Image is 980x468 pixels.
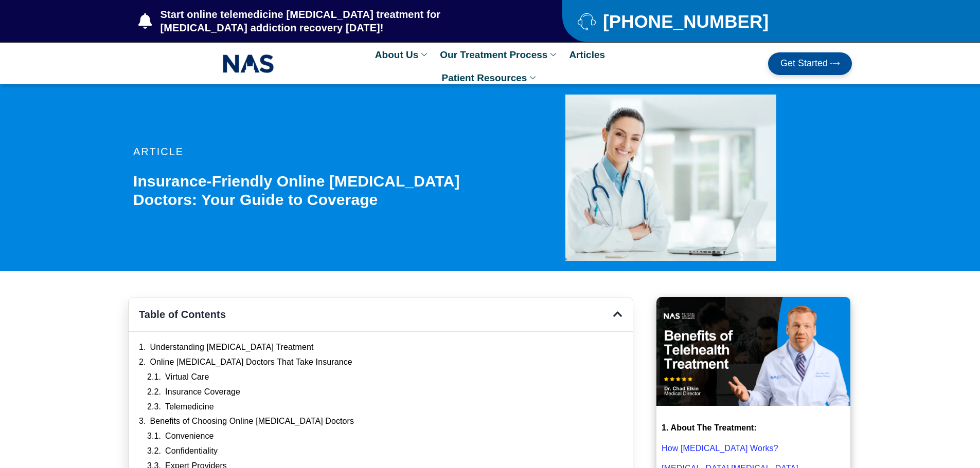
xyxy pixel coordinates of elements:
[435,43,564,66] a: Our Treatment Process
[662,423,757,432] strong: 1. About The Treatment:
[370,43,435,66] a: About Us
[564,43,610,66] a: Articles
[780,59,828,69] span: Get Started
[600,15,769,28] span: [PHONE_NUMBER]
[158,8,522,34] span: Start online telemedicine [MEDICAL_DATA] treatment for [MEDICAL_DATA] addiction recovery [DATE]!
[150,342,314,353] a: Understanding [MEDICAL_DATA] Treatment
[165,387,240,398] a: Insurance Coverage
[133,172,495,209] h1: Insurance-Friendly Online [MEDICAL_DATA] Doctors: Your Guide to Coverage
[165,372,209,383] a: Virtual Care
[768,52,852,75] a: Get Started
[165,431,214,442] a: Convenience
[138,8,521,34] a: Start online telemedicine [MEDICAL_DATA] treatment for [MEDICAL_DATA] addiction recovery [DATE]!
[223,52,274,76] img: NAS_email_signature-removebg-preview.png
[662,444,778,453] a: How [MEDICAL_DATA] Works?
[565,95,776,261] img: Telemedicine-Suboxone-Doctors-for-Opioid-Addiction-Treatment-in-Tennessee
[139,308,613,321] h4: Table of Contents
[150,357,352,368] a: Online [MEDICAL_DATA] Doctors That Take Insurance
[165,446,218,457] a: Confidentiality
[578,12,826,30] a: [PHONE_NUMBER]
[613,309,622,320] div: Close table of contents
[437,66,544,89] a: Patient Resources
[165,402,214,413] a: Telemedicine
[133,146,495,157] p: article
[656,297,850,406] img: Benefits of Telehealth Suboxone Treatment that you should know
[150,416,354,427] a: Benefits of Choosing Online [MEDICAL_DATA] Doctors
